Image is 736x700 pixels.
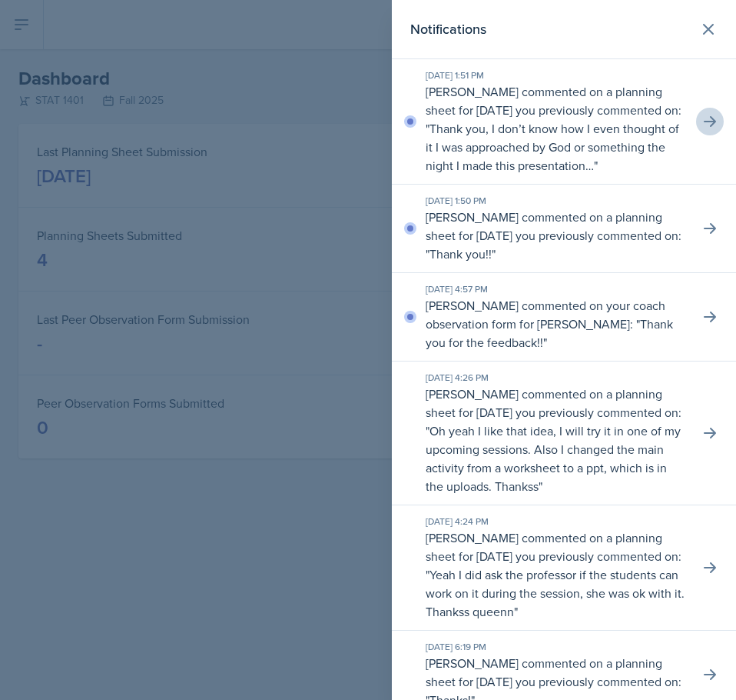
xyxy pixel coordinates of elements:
div: [DATE] 1:50 PM [426,194,687,208]
p: [PERSON_NAME] commented on a planning sheet for [DATE] you previously commented on: " " [426,385,687,495]
p: [PERSON_NAME] commented on a planning sheet for [DATE] you previously commented on: " " [426,82,687,175]
p: [PERSON_NAME] commented on your coach observation form for [PERSON_NAME]: " " [426,296,687,352]
p: Thank you!! [429,245,492,262]
div: [DATE] 4:26 PM [426,371,687,385]
p: Thank you, I don’t know how I even thought of it I was approached by God or something the night I... [426,120,679,174]
p: Oh yeah I like that idea, I will try it in one of my upcoming sessions. Also I changed the main a... [426,422,681,495]
div: [DATE] 4:24 PM [426,515,687,528]
div: [DATE] 4:57 PM [426,282,687,296]
p: Yeah I did ask the professor if the students can work on it during the session, she was ok with i... [426,566,685,620]
p: [PERSON_NAME] commented on a planning sheet for [DATE] you previously commented on: " " [426,528,687,621]
h2: Notifications [410,18,486,40]
p: [PERSON_NAME] commented on a planning sheet for [DATE] you previously commented on: " " [426,208,687,263]
div: [DATE] 6:19 PM [426,640,687,654]
div: [DATE] 1:51 PM [426,68,687,82]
